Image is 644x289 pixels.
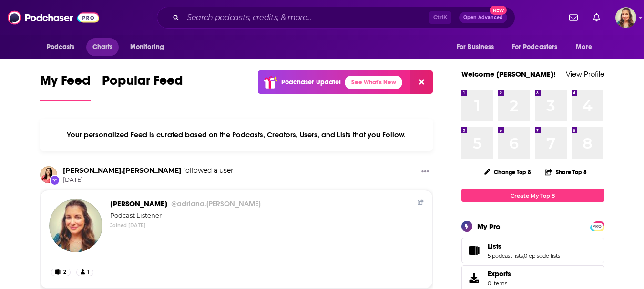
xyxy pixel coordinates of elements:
[488,242,560,250] a: Lists
[463,15,503,20] span: Open Advanced
[615,7,636,28] img: User Profile
[544,163,587,181] button: Share Top 8
[488,252,523,259] a: 5 podcast lists
[40,72,91,101] a: My Feed
[566,70,604,79] a: View Profile
[488,269,511,278] span: Exports
[183,10,429,25] input: Search podcasts, credits, & more...
[110,222,424,229] div: Joined [DATE]
[40,38,87,56] button: open menu
[506,38,572,56] button: open menu
[450,38,506,56] button: open menu
[183,166,212,175] span: followed
[345,76,402,89] a: See What's New
[589,10,604,26] a: Show notifications dropdown
[490,6,507,15] span: New
[110,211,424,220] div: Podcast Listener
[465,244,484,257] a: Lists
[92,40,113,54] span: Charts
[615,7,636,28] button: Show profile menu
[50,175,60,185] div: New Follow
[40,72,91,94] span: My Feed
[63,166,181,175] a: michelle.weinfurt
[592,223,603,230] span: PRO
[40,166,57,183] img: michelle.weinfurt
[524,252,560,259] a: 0 episode lists
[76,269,93,276] a: 1
[47,40,75,54] span: Podcasts
[565,10,582,26] a: Show notifications dropdown
[8,9,99,27] img: Podchaser - Follow, Share and Rate Podcasts
[130,40,164,54] span: Monitoring
[461,189,604,202] a: Create My Top 8
[512,40,558,54] span: For Podcasters
[459,12,507,23] button: Open AdvancedNew
[110,199,261,208] a: Adriana Guzman
[615,7,636,28] span: Logged in as adriana.guzman
[63,166,234,175] h3: a user
[523,252,524,259] span: ,
[87,268,89,277] span: 1
[110,199,261,208] span: [PERSON_NAME]
[63,176,234,184] span: [DATE]
[461,70,556,79] a: Welcome [PERSON_NAME]!
[102,72,183,94] span: Popular Feed
[477,222,501,231] div: My Pro
[569,38,604,56] button: open menu
[576,40,592,54] span: More
[488,280,511,287] span: 0 items
[49,199,102,252] img: Adriana Guzman
[429,11,451,24] span: Ctrl K
[281,78,341,86] p: Podchaser Update!
[86,38,119,56] a: Charts
[488,242,501,250] span: Lists
[461,238,604,263] span: Lists
[418,199,424,206] a: Share Button
[40,119,433,151] div: Your personalized Feed is curated based on the Podcasts, Creators, Users, and Lists that you Follow.
[478,166,537,178] button: Change Top 8
[157,7,515,29] div: Search podcasts, credits, & more...
[465,271,484,285] span: Exports
[418,166,433,178] button: Show More Button
[102,72,183,101] a: Popular Feed
[51,269,71,276] a: 2
[63,268,66,277] span: 2
[123,38,176,56] button: open menu
[457,40,494,54] span: For Business
[592,222,603,229] a: PRO
[171,199,261,208] span: @adriana.[PERSON_NAME]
